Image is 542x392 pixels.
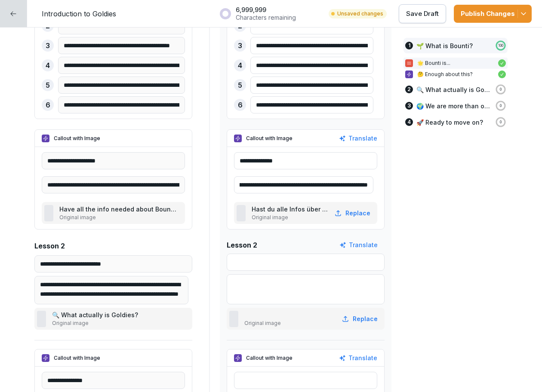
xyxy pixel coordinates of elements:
[236,6,296,14] p: 6,999,999
[252,214,328,221] p: Original image
[52,319,140,327] p: Original image
[500,119,502,125] p: 0
[234,99,246,111] div: 6
[339,134,377,143] button: Translate
[339,353,377,363] button: Translate
[416,85,491,94] p: 🔍 What actually is Goldies?
[234,59,246,71] div: 4
[500,87,502,92] p: 0
[54,135,100,142] p: Callout with Image
[236,14,296,21] p: Characters remaining
[252,205,328,214] p: Hast du alle Infos über Bounti? 👍 Ja, [PERSON_NAME] schon, [PERSON_NAME] uns zum nächsten Schritt...
[500,103,502,108] p: 0
[406,9,439,18] p: Save Draft
[454,5,532,23] button: Publish Changes
[42,40,54,52] div: 3
[234,79,246,91] div: 5
[42,9,116,19] p: Introduction to Goldies
[215,3,321,24] button: 6,999,999Characters remaining
[498,43,503,48] p: 100
[461,9,525,18] div: Publish Changes
[405,42,413,49] div: 1
[244,319,281,327] p: Original image
[345,208,370,217] p: Replace
[54,354,100,362] p: Callout with Image
[417,70,494,78] p: 🤔 Enough about this?
[405,86,413,93] div: 2
[234,40,246,52] div: 3
[42,99,54,111] div: 6
[34,241,65,251] p: Lesson 2
[337,10,383,18] p: Unsaved changes
[59,214,178,221] p: Original image
[416,118,483,127] p: 🚀 Ready to move on?
[353,314,378,323] p: Replace
[417,59,494,67] p: 🌟 Bounti is...
[246,354,293,362] p: Callout with Image
[416,41,473,50] p: 🌱 What is Bounti?
[227,240,257,250] p: Lesson 2
[399,4,446,23] button: Save Draft
[42,59,54,71] div: 4
[246,135,293,142] p: Callout with Image
[339,240,378,250] button: Translate
[59,205,178,214] p: Have all the info needed about Bounti? 👍 Yeah guess so let´s move to the next step... 🚀
[405,118,413,126] div: 4
[416,101,491,110] p: 🌍 We are more than one
[405,102,413,110] div: 3
[42,79,54,91] div: 5
[52,310,140,319] p: 🔍 What actually is Goldies?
